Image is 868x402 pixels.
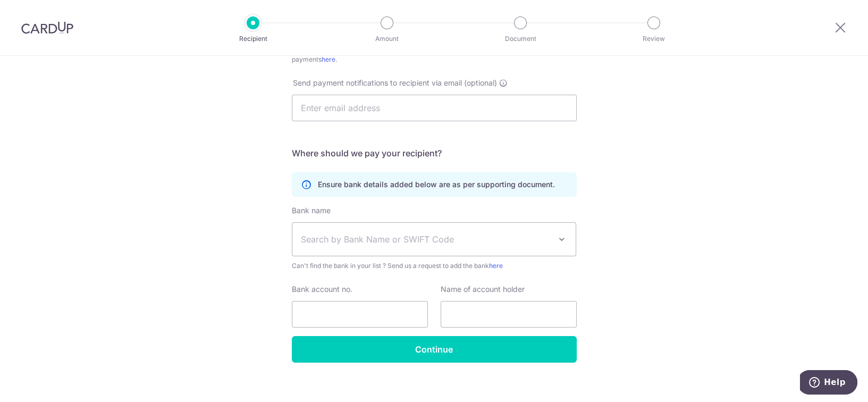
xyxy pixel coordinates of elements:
[214,33,292,44] p: Recipient
[614,33,693,44] p: Review
[800,370,857,397] iframe: Opens a widget where you can find more information
[301,233,551,246] span: Search by Bank Name or SWIFT Code
[293,78,497,88] span: Send payment notifications to recipient via email (optional)
[441,284,525,295] label: Name of account holder
[292,284,352,295] label: Bank account no.
[348,33,426,44] p: Amount
[24,7,46,17] span: Help
[292,336,577,363] input: Continue
[292,147,577,160] h5: Where should we pay your recipient?
[292,95,577,121] input: Enter email address
[489,262,503,270] a: here
[318,179,555,190] p: Ensure bank details added below are as per supporting document.
[292,261,577,271] span: Can't find the bank in your list ? Send us a request to add the bank
[322,55,335,63] a: here
[21,21,73,34] img: CardUp
[292,205,331,216] label: Bank name
[481,33,560,44] p: Document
